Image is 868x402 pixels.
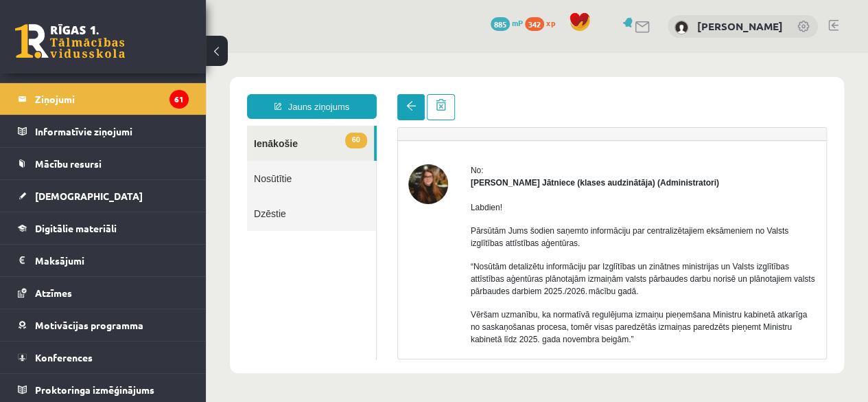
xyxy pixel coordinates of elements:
span: Motivācijas programma [35,319,143,331]
img: Terēza Jermaka [675,21,688,34]
span: Pārsūtām Jums šodien saņemto informāciju par centralizētajiem eksāmeniem no Valsts izglītības att... [265,173,583,195]
a: Maksājumi [18,245,189,276]
span: Konferences [35,351,93,364]
span: “Nosūtām detalizētu informāciju par Izglītības un zinātnes ministrijas un Valsts izglītības attīs... [265,209,609,243]
span: Mācību resursi [35,157,102,170]
span: xp [546,17,555,28]
a: Nosūtītie [41,108,170,143]
a: 342 xp [525,17,562,28]
span: Digitālie materiāli [35,222,117,234]
a: Jauns ziņojums [41,41,171,66]
a: Konferences [18,342,189,373]
legend: Informatīvie ziņojumi [35,115,189,147]
img: Anda Laine Jātniece (klases audzinātāja) [202,111,242,151]
legend: Maksājumi [35,245,189,276]
span: 885 [491,17,510,31]
a: Informatīvie ziņojumi [18,115,189,147]
div: No: [265,111,610,124]
a: Atzīmes [18,277,189,309]
a: Digitālie materiāli [18,212,189,244]
i: 61 [169,90,189,109]
span: [DEMOGRAPHIC_DATA] [35,190,143,202]
span: Atzīmes [35,287,72,299]
legend: Ziņojumi [35,83,189,115]
a: [DEMOGRAPHIC_DATA] [18,180,189,212]
a: Dzēstie [41,143,170,178]
span: Labdien! [265,150,296,159]
a: Ziņojumi61 [18,83,189,115]
a: 60Ienākošie [41,73,168,108]
a: Motivācijas programma [18,309,189,341]
span: Proktoringa izmēģinājums [35,383,154,396]
span: mP [512,17,523,28]
a: 885 mP [491,17,523,28]
span: Vēršam uzmanību, ka normatīvā regulējuma izmaiņu pieņemšana Ministru kabinetā atkarīga no saskaņo... [265,257,601,291]
a: Mācību resursi [18,148,189,179]
a: [PERSON_NAME] [697,19,783,33]
a: Rīgas 1. Tālmācības vidusskola [15,24,125,58]
span: 60 [139,80,161,96]
strong: [PERSON_NAME] Jātniece (klases audzinātāja) (Administratori) [265,125,513,135]
span: 342 [525,17,544,31]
